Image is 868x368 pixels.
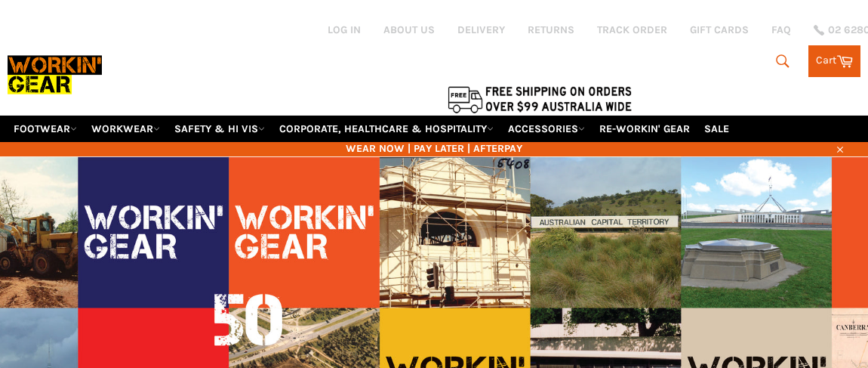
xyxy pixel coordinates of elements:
a: Log in [328,23,361,36]
a: SAFETY & HI VIS [168,116,271,142]
a: RETURNS [528,23,574,37]
a: SALE [698,116,735,142]
a: FAQ [771,23,791,37]
span: WEAR NOW | PAY LATER | AFTERPAY [8,141,860,156]
a: GIFT CARDS [690,23,749,37]
a: DELIVERY [457,23,505,37]
img: Workin Gear leaders in Workwear, Safety Boots, PPE, Uniforms. Australia's No.1 in Workwear [8,49,102,101]
a: FOOTWEAR [8,116,83,142]
a: TRACK ORDER [597,23,667,37]
a: ABOUT US [383,23,435,37]
a: WORKWEAR [85,116,166,142]
a: RE-WORKIN' GEAR [593,116,696,142]
a: ACCESSORIES [502,116,591,142]
img: Flat $9.95 shipping Australia wide [445,83,634,115]
a: Cart [808,45,860,77]
a: CORPORATE, HEALTHCARE & HOSPITALITY [273,116,500,142]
